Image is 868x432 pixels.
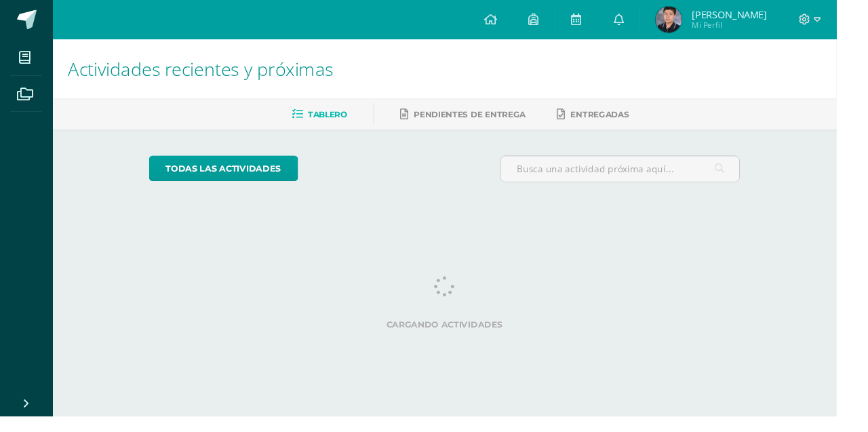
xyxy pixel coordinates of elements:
[519,162,768,189] input: Busca una actividad próxima aquí...
[302,108,360,130] a: Tablero
[717,20,795,32] span: Mi Perfil
[680,7,707,34] img: d07548d7d567e4a66b21b6c86b3e1c42.png
[415,108,545,130] a: Pendientes de entrega
[592,113,652,123] span: Entregadas
[717,8,795,22] span: [PERSON_NAME]
[71,58,346,84] span: Actividades recientes y próximas
[319,113,360,123] span: Tablero
[155,332,768,342] label: Cargando actividades
[578,108,652,130] a: Entregadas
[155,161,309,188] a: todas las Actividades
[429,113,545,123] span: Pendientes de entrega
